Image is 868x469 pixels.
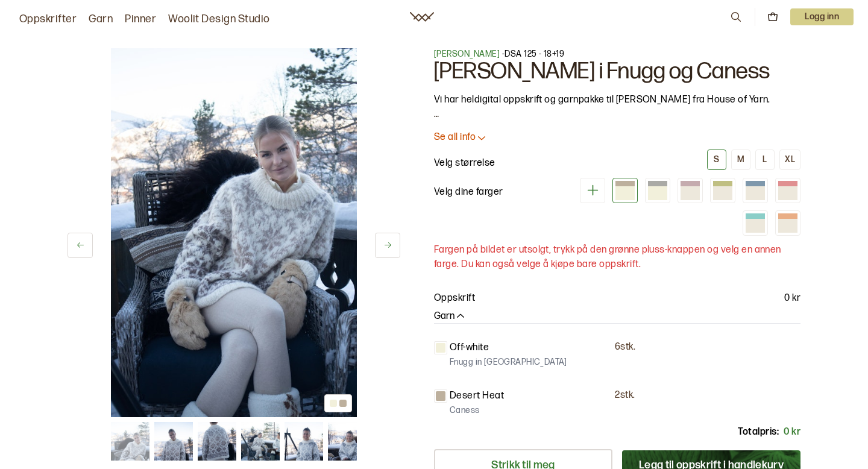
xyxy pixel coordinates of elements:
p: Caness [450,404,480,417]
div: Pink Splash (utsolgt) [775,178,800,203]
div: S [714,154,719,165]
a: Woolit Design Studio [168,11,270,28]
button: L [755,150,775,170]
button: User dropdown [790,8,854,25]
button: Se all info [434,131,800,144]
button: XL [779,150,800,170]
h1: [PERSON_NAME] i Fnugg og Caness [434,60,800,83]
p: Desert Heat [450,389,504,403]
div: M [737,154,744,165]
p: 2 stk. [615,389,635,402]
p: Fargen på bildet er utsolgt, trykk på den grønne pluss-knappen og velg en annen farge. Du kan ogs... [434,243,800,272]
div: XL [785,154,795,165]
p: Totalpris: [738,425,779,439]
img: Bilde av oppskrift [111,48,357,417]
p: - DSA 125 - 18+19 [434,48,800,60]
div: Fruity Honey (utsolgt) [678,178,703,203]
p: Vi har heldigital oppskrift og garnpakke til [PERSON_NAME] fra House of Yarn. [434,93,800,107]
a: [PERSON_NAME] [434,49,500,59]
a: Woolit [410,12,434,22]
p: Se all info [434,131,476,144]
div: Gul flerfarget (utsolgt) [710,178,735,203]
p: Logg inn [790,8,854,25]
p: Off-white [450,341,489,355]
div: Sunshine (utsolgt) [775,210,800,236]
a: Garn [89,11,113,28]
div: Beige (utsolgt) [612,178,638,203]
p: Fnugg in [GEOGRAPHIC_DATA] [450,356,567,368]
div: Blå (utsolgt) [743,178,768,203]
p: 0 kr [784,425,800,439]
p: 6 stk. [615,341,635,354]
button: M [731,150,750,170]
p: Oppskrift [434,291,475,306]
div: L [763,154,767,165]
a: Oppskrifter [19,11,77,28]
button: S [707,150,726,170]
div: Blue Purple (utsolgt) [743,210,768,236]
button: Garn [434,310,467,323]
p: 0 kr [784,291,800,306]
p: Velg størrelse [434,156,495,171]
p: Velg dine farger [434,185,503,200]
div: Grå (utsolgt) [645,178,670,203]
a: Pinner [125,11,156,28]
